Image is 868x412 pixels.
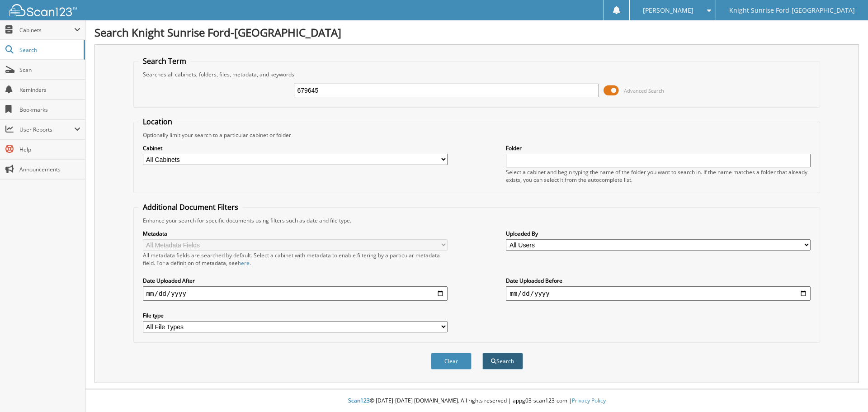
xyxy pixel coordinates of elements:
[138,117,177,127] legend: Location
[138,71,816,78] div: Searches all cabinets, folders, files, metadata, and keywords
[85,390,868,412] div: © [DATE]-[DATE] [DOMAIN_NAME]. All rights reserved | appg03-scan123-com |
[19,46,79,54] span: Search
[138,202,243,212] legend: Additional Document Filters
[19,26,74,34] span: Cabinets
[506,168,811,184] div: Select a cabinet and begin typing the name of the folder you want to search in. If the name match...
[143,144,448,152] label: Cabinet
[238,259,250,267] a: here
[624,87,664,94] span: Advanced Search
[572,397,606,404] a: Privacy Policy
[729,8,855,13] span: Knight Sunrise Ford-[GEOGRAPHIC_DATA]
[506,277,811,284] label: Date Uploaded Before
[823,369,868,412] iframe: Chat Widget
[19,126,74,133] span: User Reports
[143,277,448,284] label: Date Uploaded After
[138,131,816,139] div: Optionally limit your search to a particular cabinet or folder
[138,56,191,66] legend: Search Term
[143,230,448,237] label: Metadata
[19,166,80,173] span: Announcements
[643,8,693,13] span: [PERSON_NAME]
[94,25,859,40] h1: Search Knight Sunrise Ford-[GEOGRAPHIC_DATA]
[348,397,370,404] span: Scan123
[19,66,80,74] span: Scan
[482,353,523,369] button: Search
[9,4,77,16] img: scan123-logo-white.svg
[431,353,472,369] button: Clear
[143,286,448,301] input: start
[138,217,816,224] div: Enhance your search for specific documents using filters such as date and file type.
[19,106,80,114] span: Bookmarks
[143,312,448,319] label: File type
[506,144,811,152] label: Folder
[19,86,80,94] span: Reminders
[143,251,448,267] div: All metadata fields are searched by default. Select a cabinet with metadata to enable filtering b...
[506,230,811,237] label: Uploaded By
[19,146,80,153] span: Help
[506,286,811,301] input: end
